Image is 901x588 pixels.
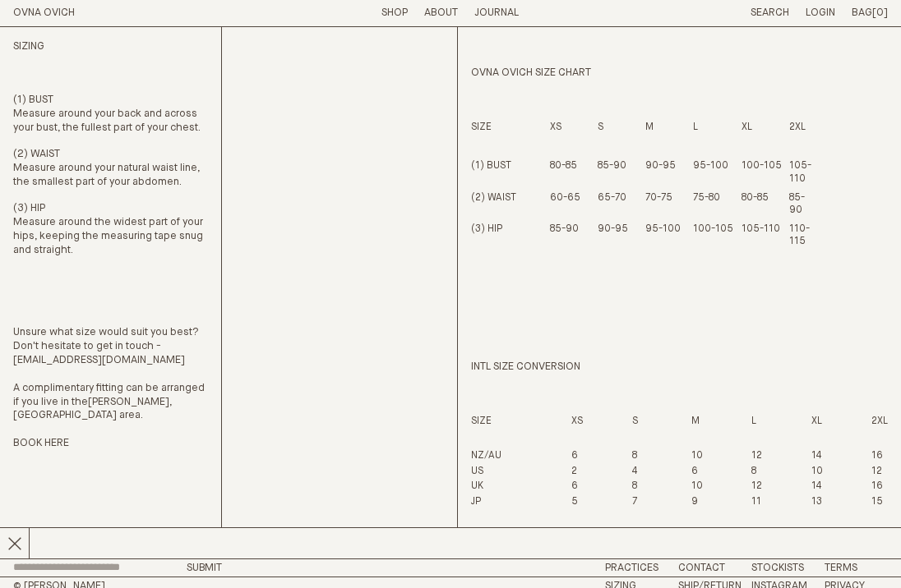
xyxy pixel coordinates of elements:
th: S [632,416,692,451]
td: 105-110 [742,223,790,252]
td: 10 [691,450,751,466]
th: 2XL [789,122,811,161]
td: 6 [571,450,631,466]
th: XS [550,122,598,161]
summary: About [424,7,458,21]
td: (1) BUST [471,160,550,191]
th: M [645,122,693,161]
a: [EMAIL_ADDRESS][DOMAIN_NAME] [13,355,185,365]
p: OVNA OVICH SIZE CHART [471,67,888,108]
td: 16 [871,480,888,496]
td: 14 [811,450,871,466]
td: 60-65 [550,192,598,223]
td: 12 [751,450,811,466]
td: 95-100 [693,160,742,191]
th: S [598,122,645,161]
th: 2XL [871,416,888,451]
p: (2) WAIST Measure around your natural waist line, the smallest part of your abdomen. [13,148,208,190]
td: 5 [571,496,631,509]
p: INTL SIZE CONVERSION [471,292,888,402]
td: 85-90 [598,160,645,191]
td: 75-80 [693,192,742,223]
td: 65-70 [598,192,645,223]
p: Unsure what size would suit you best? Don't hesitate to get in touch - A complimentary fitting ca... [13,271,208,452]
td: 90-95 [598,223,645,252]
th: M [691,416,751,451]
td: 85-90 [550,223,598,252]
td: (3) HIP [471,223,550,252]
a: Search [751,7,789,18]
a: Stockists [751,563,804,573]
td: 10 [811,466,871,481]
td: 13 [811,496,871,509]
h2: Sizing [13,40,208,54]
td: 11 [751,496,811,509]
td: 9 [691,496,751,509]
td: 14 [811,480,871,496]
a: Login [806,7,835,18]
td: 6 [691,466,751,481]
td: 100-105 [693,223,742,252]
td: 12 [871,466,888,481]
td: 8 [632,450,692,466]
td: 8 [751,466,811,481]
td: 80-85 [742,192,790,223]
th: L [693,122,742,161]
th: SIZE [471,416,571,451]
td: 110-115 [789,223,811,252]
td: 10 [691,480,751,496]
a: Terms [825,563,857,573]
button: Submit [187,563,222,573]
th: L [751,416,811,451]
td: 12 [751,480,811,496]
th: SIZE [471,122,550,161]
td: 80-85 [550,160,598,191]
th: XL [742,122,790,161]
a: BOOK HERE [13,438,69,448]
td: 85-90 [789,192,811,223]
th: XS [571,416,631,451]
span: Bag [852,7,872,18]
span: [0] [872,7,888,18]
p: (3) HIP Measure around the widest part of your hips, keeping the measuring tape snug and straight. [13,202,208,258]
td: 90-95 [645,160,693,191]
em: [PERSON_NAME], [88,397,173,407]
td: 70-75 [645,192,693,223]
td: 105-110 [789,160,811,191]
td: US [471,466,571,481]
a: Journal [474,7,519,18]
td: NZ/AU [471,450,571,466]
td: 15 [871,496,888,509]
th: XL [811,416,871,451]
p: (1) BUST Measure around your back and across your bust, the fullest part of your chest. [13,94,208,136]
td: 2 [571,466,631,481]
a: Practices [605,563,658,573]
a: Contact [678,563,725,573]
td: 7 [632,496,692,509]
td: 100-105 [742,160,790,191]
td: 16 [871,450,888,466]
td: 6 [571,480,631,496]
td: 8 [632,480,692,496]
a: Home [13,7,75,18]
td: 95-100 [645,223,693,252]
td: UK [471,480,571,496]
td: (2) WAIST [471,192,550,223]
td: JP [471,496,571,509]
td: 4 [632,466,692,481]
a: Shop [381,7,408,18]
